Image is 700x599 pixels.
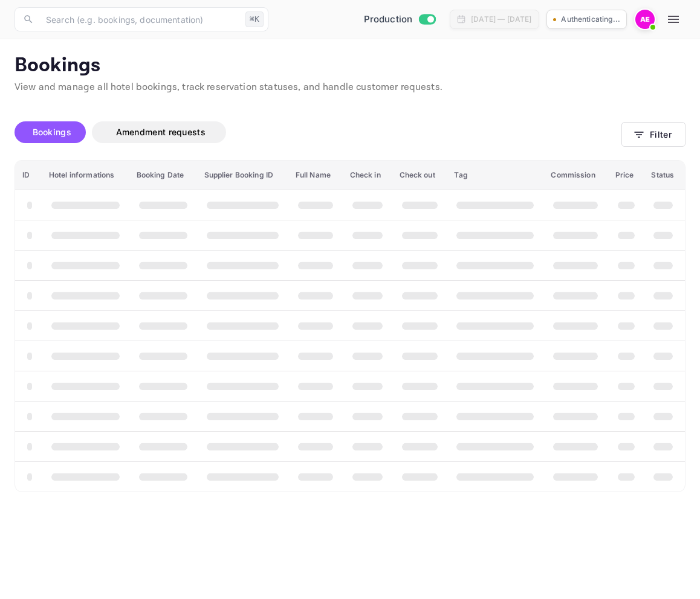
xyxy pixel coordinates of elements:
[343,161,392,190] th: Check in
[543,161,608,190] th: Commission
[15,54,685,78] p: Bookings
[621,122,685,147] button: Filter
[39,7,241,31] input: Search (e.g. bookings, documentation)
[197,161,288,190] th: Supplier Booking ID
[129,161,197,190] th: Booking Date
[471,14,531,25] div: [DATE] — [DATE]
[447,161,543,190] th: Tag
[15,161,42,190] th: ID
[364,13,413,27] span: Production
[644,161,685,190] th: Status
[359,13,441,27] div: Switch to Sandbox mode
[42,161,129,190] th: Hotel informations
[392,161,447,190] th: Check out
[15,80,685,95] p: View and manage all hotel bookings, track reservation statuses, and handle customer requests.
[288,161,343,190] th: Full Name
[33,127,71,137] span: Bookings
[561,14,620,25] p: Authenticating...
[116,127,206,137] span: Amendment requests
[15,121,621,143] div: account-settings tabs
[608,161,644,190] th: Price
[245,11,264,27] div: ⌘K
[635,10,655,29] img: achraf Elkhaier
[15,161,685,492] table: booking table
